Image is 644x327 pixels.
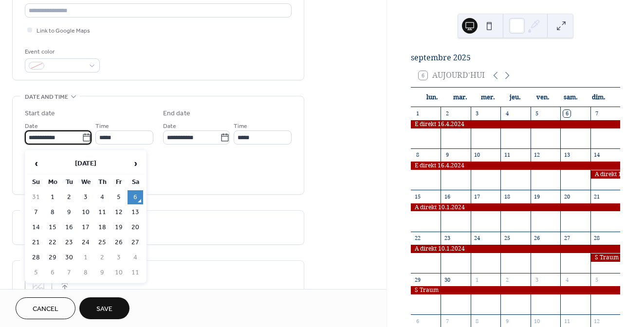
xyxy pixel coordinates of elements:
div: ven. [529,88,557,107]
div: 7 [593,110,601,117]
div: 20 [563,193,570,200]
td: 2 [94,251,110,265]
td: 17 [78,220,93,235]
button: Save [79,297,129,319]
div: 15 [414,193,421,200]
td: 8 [78,266,93,280]
div: A direkt 10.1.2024 [590,170,620,179]
div: jeu. [501,88,529,107]
div: 6 [563,110,570,117]
div: 24 [474,235,481,242]
div: End date [163,109,190,119]
td: 9 [61,205,77,219]
div: dim. [585,88,612,107]
div: Event color [25,47,98,57]
span: › [128,154,143,173]
div: 6 [414,317,421,325]
div: 10 [474,151,481,159]
td: 26 [111,236,127,250]
div: A direkt 10.1.2024 [411,203,620,212]
div: 5 [534,110,541,117]
div: 10 [534,317,541,325]
div: 30 [443,276,451,283]
span: Date and time [25,92,68,102]
td: 7 [61,266,77,280]
td: 9 [94,266,110,280]
span: Date [163,121,176,131]
td: 18 [94,220,110,235]
span: Cancel [33,304,58,314]
span: Time [95,121,109,131]
div: 21 [593,193,601,200]
div: 5 [593,276,601,283]
div: 12 [593,317,601,325]
span: Save [96,304,112,314]
div: 29 [414,276,421,283]
div: 9 [503,317,511,325]
div: 9 [443,151,451,159]
div: A direkt 10.1.2024 [411,245,620,253]
div: E direkt 16.4.2024 [411,162,620,170]
td: 8 [45,205,60,219]
button: Cancel [16,297,75,319]
div: 28 [593,235,601,242]
td: 10 [111,266,127,280]
div: 1 [414,110,421,117]
td: 29 [45,251,60,265]
td: 7 [28,205,44,219]
td: 4 [128,251,143,265]
span: Time [234,121,247,131]
span: Link to Google Maps [37,26,90,36]
td: 5 [111,190,127,204]
div: 4 [503,110,511,117]
div: 25 [503,235,511,242]
div: 8 [474,317,481,325]
td: 27 [128,236,143,250]
div: 19 [534,193,541,200]
div: S Traum [411,286,620,294]
div: 16 [443,193,451,200]
div: 13 [563,151,570,159]
div: 11 [563,317,570,325]
td: 28 [28,251,44,265]
th: We [78,175,93,189]
td: 30 [61,251,77,265]
td: 12 [111,205,127,219]
td: 19 [111,220,127,235]
td: 2 [61,190,77,204]
div: 12 [534,151,541,159]
td: 3 [111,251,127,265]
div: 8 [414,151,421,159]
div: Start date [25,109,55,119]
div: mer. [474,88,502,107]
div: 2 [503,276,511,283]
span: Date [25,121,38,131]
td: 23 [61,236,77,250]
td: 14 [28,220,44,235]
td: 6 [128,190,143,204]
td: 25 [94,236,110,250]
div: 14 [593,151,601,159]
th: [DATE] [45,153,127,174]
td: 10 [78,205,93,219]
th: Mo [45,175,60,189]
th: Th [94,175,110,189]
td: 3 [78,190,93,204]
div: sam. [557,88,585,107]
td: 11 [94,205,110,219]
div: 22 [414,235,421,242]
div: 3 [534,276,541,283]
th: Tu [61,175,77,189]
div: 4 [563,276,570,283]
td: 20 [128,220,143,235]
td: 4 [94,190,110,204]
div: 27 [563,235,570,242]
div: 11 [503,151,511,159]
span: ‹ [29,154,43,173]
td: 5 [28,266,44,280]
td: 21 [28,236,44,250]
th: Sa [128,175,143,189]
td: 24 [78,236,93,250]
div: 3 [474,110,481,117]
